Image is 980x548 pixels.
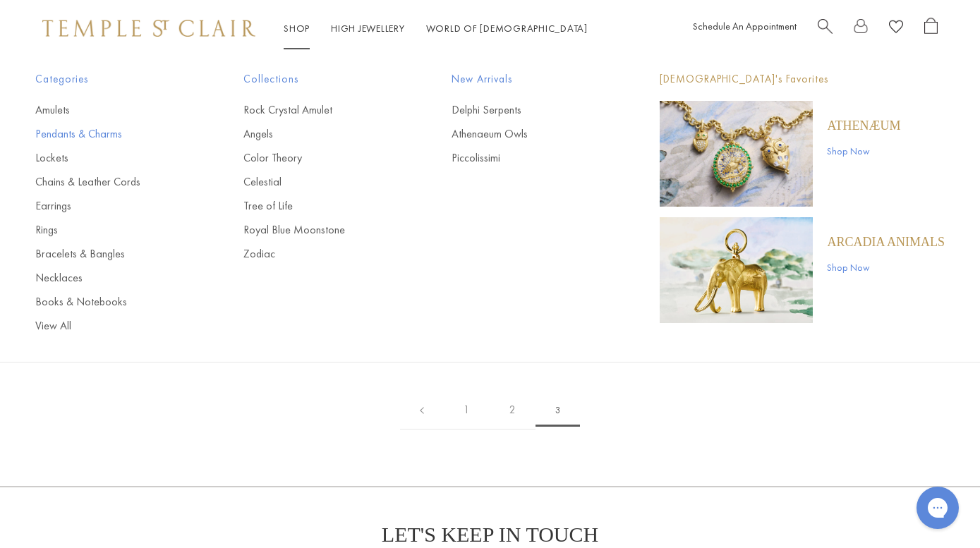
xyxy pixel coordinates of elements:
a: Athenaeum Owls [452,126,603,142]
a: ARCADIA ANIMALS [827,234,945,250]
a: ShopShop [284,22,310,35]
a: Royal Blue Moonstone [243,222,395,238]
a: Schedule An Appointment [693,20,797,32]
a: Amulets [35,102,187,118]
a: Chains & Leather Cords [35,174,187,190]
a: 1 [444,391,490,430]
a: Previous page [400,391,444,430]
span: 3 [536,394,580,427]
a: Search [818,18,833,39]
a: World of [DEMOGRAPHIC_DATA]World of [DEMOGRAPHIC_DATA] [426,22,588,35]
img: Temple St. Clair [42,20,255,37]
a: Pendants & Charms [35,126,187,142]
span: Collections [243,71,395,88]
a: 2 [490,391,536,430]
a: Rings [35,222,187,238]
a: Shop Now [827,260,945,275]
iframe: Gorgias live chat messenger [909,482,966,534]
a: Earrings [35,198,187,214]
a: Books & Notebooks [35,294,187,310]
a: Bracelets & Bangles [35,246,187,262]
a: Color Theory [243,150,395,166]
a: Delphi Serpents [452,102,603,118]
a: View Wishlist [889,18,903,39]
a: Piccolissimi [452,150,603,166]
a: Athenæum [827,118,900,133]
a: Celestial [243,174,395,190]
a: Lockets [35,150,187,166]
a: Shop Now [827,143,900,159]
a: Tree of Life [243,198,395,214]
span: New Arrivals [452,71,603,88]
a: Necklaces [35,270,187,286]
a: Zodiac [243,246,395,262]
p: LET'S KEEP IN TOUCH [382,523,598,547]
span: Categories [35,71,187,88]
a: High JewelleryHigh Jewellery [331,22,405,35]
nav: Main navigation [284,20,588,37]
p: [DEMOGRAPHIC_DATA]'s Favorites [660,71,945,88]
a: View All [35,318,187,334]
a: Rock Crystal Amulet [243,102,395,118]
a: Angels [243,126,395,142]
a: Open Shopping Bag [924,18,938,39]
